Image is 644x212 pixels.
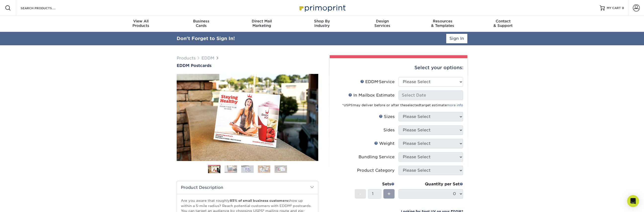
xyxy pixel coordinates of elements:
[232,19,292,28] div: Marketing
[357,167,395,173] div: Product Category
[171,19,232,23] span: Business
[399,181,463,187] div: Quantity per Set
[177,56,196,60] a: Products
[177,35,235,42] div: Don't Forget to Sign In!
[292,19,352,28] div: Industry
[111,19,171,28] div: Products
[258,165,270,173] img: EDDM 04
[232,19,292,23] span: Direct Mail
[297,2,347,13] img: Primoprint
[177,68,318,166] img: EDDM Postcards 01
[177,181,318,194] h2: Product Description
[353,104,353,106] sup: ®
[607,6,621,10] span: MY CART
[352,19,412,28] div: Services
[352,19,412,23] span: Design
[177,63,318,68] a: EDDM Postcards
[412,19,473,23] span: Resources
[232,16,292,32] a: Direct MailMarketing
[352,16,412,32] a: DesignServices
[399,91,463,100] input: Select Date
[359,190,362,198] span: -
[1,197,42,210] iframe: Google Customer Reviews
[473,19,533,23] span: Contact
[374,141,395,147] div: Weight
[412,19,473,28] div: & Templates
[20,5,69,11] input: SEARCH PRODUCTS.....
[201,56,214,60] a: EDDM
[446,34,467,43] a: Sign In
[447,103,463,107] a: more info
[348,92,395,98] div: In Mailbox Estimate
[406,103,420,107] span: selected
[412,16,473,32] a: Resources& Templates
[225,165,237,173] img: EDDM 02
[111,19,171,23] span: View All
[208,165,220,174] img: EDDM 01
[360,79,395,85] div: EDDM Service
[622,6,624,10] span: 0
[387,190,391,198] span: +
[275,165,287,173] img: EDDM 05
[342,103,463,107] small: *USPS may deliver before or after the target estimate
[292,19,352,23] span: Shop By
[171,19,232,28] div: Cards
[230,199,288,203] strong: 85% of small business customers
[111,16,171,32] a: View AllProducts
[334,58,463,77] div: Select your options:
[473,19,533,28] div: & Support
[379,114,395,120] div: Sizes
[171,16,232,32] a: BusinessCards
[292,16,352,32] a: Shop ByIndustry
[627,195,639,207] div: Open Intercom Messenger
[359,154,395,160] div: Bundling Service
[473,16,533,32] a: Contact& Support
[177,63,211,68] span: EDDM Postcards
[378,81,379,83] sup: ®
[383,127,395,133] div: Sides
[355,181,395,187] div: Sets
[241,165,254,173] img: EDDM 03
